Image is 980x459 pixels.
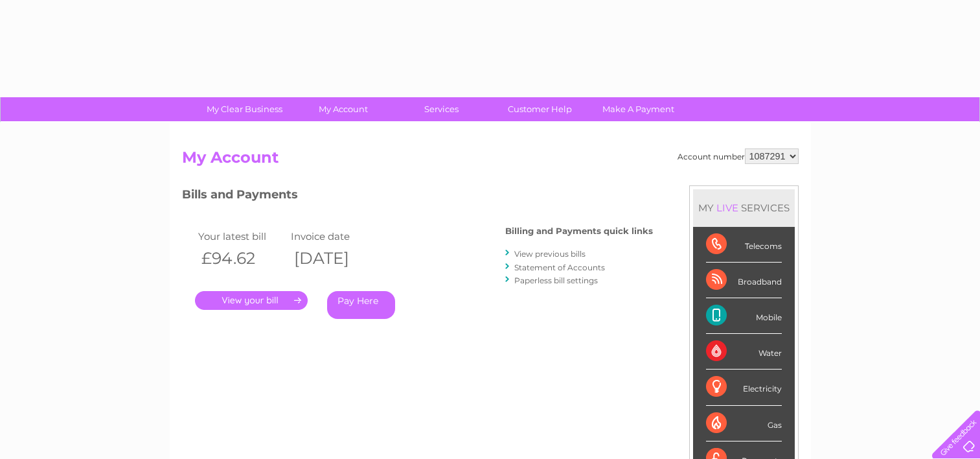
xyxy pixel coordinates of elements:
[195,291,308,310] a: .
[288,228,381,245] td: Invoice date
[706,298,782,334] div: Mobile
[693,189,795,226] div: MY SERVICES
[388,97,495,121] a: Services
[290,97,396,121] a: My Account
[486,97,593,121] a: Customer Help
[714,202,741,214] div: LIVE
[182,148,799,173] h2: My Account
[182,185,653,208] h3: Bills and Payments
[706,227,782,263] div: Telecoms
[706,263,782,298] div: Broadband
[191,97,298,121] a: My Clear Business
[327,291,395,319] a: Pay Here
[514,263,605,272] a: Statement of Accounts
[195,228,288,245] td: Your latest bill
[514,276,598,285] a: Paperless bill settings
[585,97,692,121] a: Make A Payment
[288,245,381,272] th: [DATE]
[195,245,288,272] th: £94.62
[514,249,586,259] a: View previous bills
[505,226,653,236] h4: Billing and Payments quick links
[706,406,782,441] div: Gas
[706,370,782,405] div: Electricity
[678,148,799,164] div: Account number
[706,334,782,370] div: Water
